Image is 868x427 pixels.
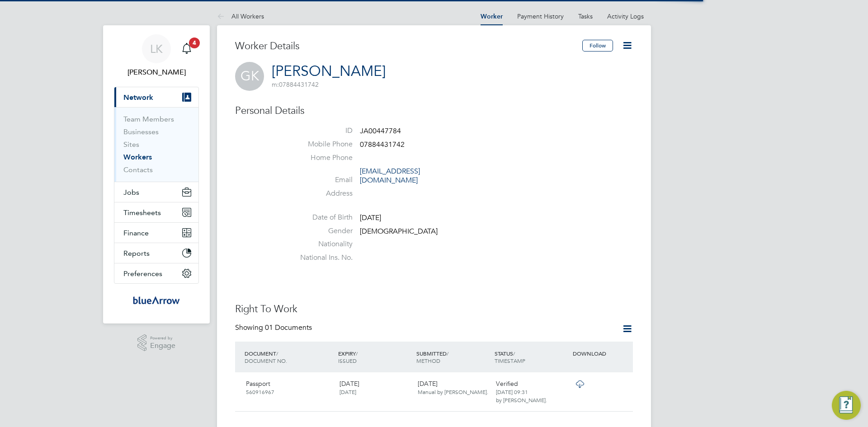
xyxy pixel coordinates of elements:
button: Finance [114,223,198,243]
div: STATUS [492,345,571,369]
a: Activity Logs [607,12,644,20]
span: 4 [189,38,200,48]
span: m: [272,80,279,89]
a: Workers [123,153,152,161]
span: Jobs [123,188,139,197]
h3: Right To Work [235,303,633,316]
span: / [513,350,515,357]
span: [DEMOGRAPHIC_DATA] [360,227,438,236]
a: Payment History [517,12,564,20]
button: Engage Resource Center [832,391,861,420]
button: Follow [582,40,613,52]
a: All Workers [217,12,264,20]
span: Reports [123,249,150,258]
nav: Main navigation [103,25,210,324]
label: Gender [289,226,353,236]
label: National Ins. No. [289,253,353,263]
div: Network [114,107,198,182]
a: LK[PERSON_NAME] [114,34,199,78]
span: 07884431742 [272,80,319,89]
span: Network [123,93,153,102]
span: Timesheets [123,208,161,217]
div: EXPIRY [336,345,414,369]
label: Nationality [289,239,353,249]
div: SUBMITTED [414,345,492,369]
button: Network [114,87,198,107]
span: Preferences [123,269,162,278]
a: [PERSON_NAME] [272,62,386,80]
span: [DATE] [360,213,381,222]
span: 07884431742 [360,140,405,149]
a: Go to home page [114,293,199,307]
div: [DATE] [414,376,492,399]
a: Tasks [578,12,593,20]
span: ISSUED [338,357,357,364]
h3: Personal Details [235,104,633,117]
button: Timesheets [114,202,198,222]
label: Home Phone [289,153,353,163]
span: [DATE] 09:31 [496,388,528,395]
span: LK [150,43,163,55]
span: 01 Documents [265,323,312,332]
label: Address [289,189,353,198]
span: METHOD [416,357,440,364]
a: Worker [481,13,503,20]
div: Passport [242,376,336,399]
span: by [PERSON_NAME]. [496,396,547,404]
div: DOCUMENT [242,345,336,369]
a: Sites [123,140,139,149]
span: Verified [496,380,518,388]
label: Email [289,175,353,185]
span: [DATE] [340,388,356,395]
a: Powered byEngage [137,334,176,352]
a: [EMAIL_ADDRESS][DOMAIN_NAME] [360,167,420,185]
label: ID [289,126,353,136]
span: TIMESTAMP [495,357,525,364]
a: Businesses [123,127,159,136]
button: Reports [114,243,198,263]
span: Engage [150,342,175,350]
label: Mobile Phone [289,140,353,149]
img: bluearrow-logo-retina.png [133,293,180,307]
span: JA00447784 [360,127,401,136]
span: Manual by [PERSON_NAME]. [418,388,488,395]
a: Team Members [123,115,174,123]
span: GK [235,62,264,91]
span: Powered by [150,334,175,342]
span: DOCUMENT NO. [245,357,287,364]
label: Date of Birth [289,213,353,222]
div: Showing [235,323,314,333]
span: Louise Kempster [114,67,199,78]
button: Jobs [114,182,198,202]
a: Contacts [123,165,153,174]
span: / [356,350,358,357]
h3: Worker Details [235,40,582,53]
span: / [276,350,278,357]
span: Finance [123,229,149,237]
button: Preferences [114,263,198,283]
span: 560916967 [246,388,274,395]
div: [DATE] [336,376,414,399]
span: / [447,350,448,357]
a: 4 [178,34,196,63]
div: DOWNLOAD [571,345,633,361]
